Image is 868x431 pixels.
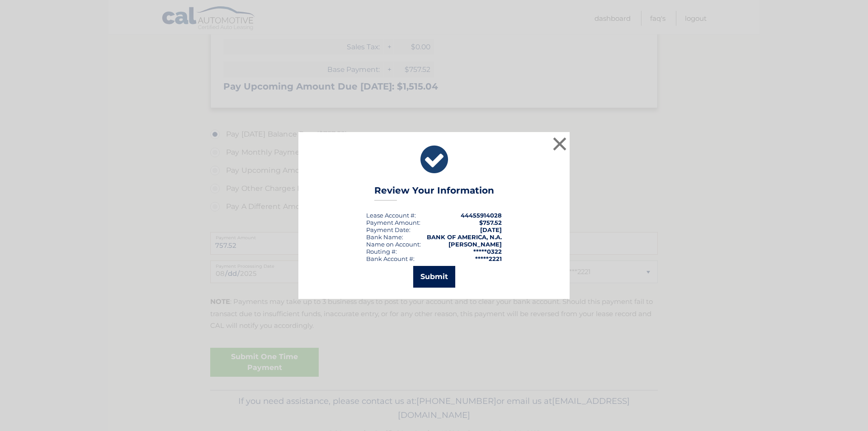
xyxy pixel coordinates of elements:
[366,248,397,255] div: Routing #:
[366,241,421,248] div: Name on Account:
[427,233,502,241] strong: BANK OF AMERICA, N.A.
[448,241,502,248] strong: [PERSON_NAME]
[480,226,502,233] span: [DATE]
[366,219,420,226] div: Payment Amount:
[366,212,416,219] div: Lease Account #:
[479,219,502,226] span: $757.52
[551,135,569,153] button: ×
[366,226,410,233] div: :
[374,185,494,201] h3: Review Your Information
[366,226,409,233] span: Payment Date
[413,266,455,288] button: Submit
[366,255,415,262] div: Bank Account #:
[461,212,502,219] strong: 44455914028
[366,233,403,241] div: Bank Name:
